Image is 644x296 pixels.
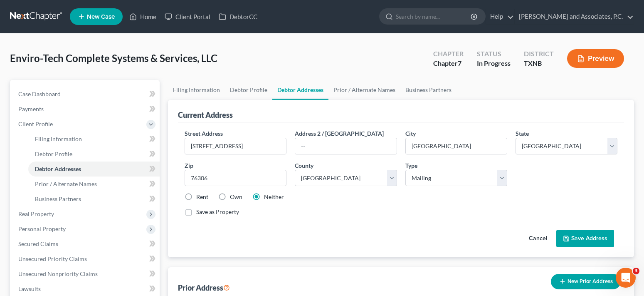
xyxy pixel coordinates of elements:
a: DebtorCC [215,9,262,24]
span: Payments [18,105,44,112]
label: Rent [196,193,208,201]
a: Debtor Addresses [28,162,160,177]
a: Business Partners [28,192,160,206]
span: Filing Information [35,135,82,142]
span: Prior / Alternate Names [35,180,97,187]
div: Prior Address [178,283,230,293]
input: -- [295,138,396,154]
input: Search by name... [396,9,472,24]
span: State [516,130,529,137]
a: Home [125,9,160,24]
input: XXXXX [185,170,286,187]
label: Neither [264,193,284,201]
a: Filing Information [28,132,160,147]
div: TXNB [524,59,554,68]
a: Business Partners [400,80,456,100]
div: Status [477,49,511,59]
a: Payments [12,102,160,117]
div: Current Address [178,110,233,120]
a: Filing Information [168,80,225,100]
iframe: Intercom live chat [616,268,636,288]
a: Secured Claims [12,236,160,251]
button: Save Address [556,230,614,247]
span: Enviro-Tech Complete Systems & Services, LLC [10,52,217,64]
span: Real Property [18,210,54,217]
span: 7 [458,59,461,67]
a: Unsecured Priority Claims [12,251,160,266]
span: Debtor Addresses [35,165,81,172]
span: Street Address [185,130,223,137]
a: Prior / Alternate Names [328,80,400,100]
label: Own [230,193,242,201]
a: Help [486,9,514,24]
div: In Progress [477,59,511,68]
span: County [295,162,313,169]
span: Lawsuits [18,285,41,292]
button: New Prior Address [551,274,621,289]
button: Preview [567,49,624,68]
span: Unsecured Priority Claims [18,255,87,262]
input: Enter city... [406,138,507,154]
a: [PERSON_NAME] and Associates, P.C. [515,9,634,24]
div: Chapter [433,59,464,68]
label: Save as Property [196,208,239,216]
span: Unsecured Nonpriority Claims [18,270,98,277]
span: 3 [633,268,639,274]
a: Debtor Profile [225,80,272,100]
span: Zip [185,162,193,169]
span: Case Dashboard [18,90,61,97]
span: New Case [87,14,115,20]
a: Client Portal [160,9,215,24]
label: Address 2 / [GEOGRAPHIC_DATA] [295,129,384,138]
span: City [405,130,416,137]
span: Business Partners [35,195,81,202]
label: Type [405,161,417,170]
div: District [524,49,554,59]
a: Unsecured Nonpriority Claims [12,266,160,281]
button: Cancel [520,230,556,247]
a: Debtor Addresses [272,80,328,100]
a: Case Dashboard [12,87,160,102]
a: Prior / Alternate Names [28,177,160,192]
input: Enter street address [185,138,286,154]
span: Personal Property [18,225,66,232]
div: Chapter [433,49,464,59]
span: Client Profile [18,120,53,127]
a: Debtor Profile [28,147,160,162]
span: Secured Claims [18,240,58,247]
span: Debtor Profile [35,150,72,157]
